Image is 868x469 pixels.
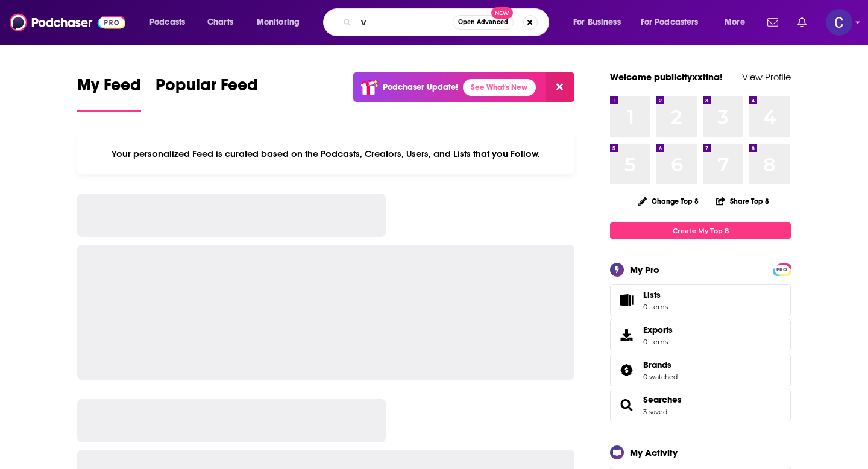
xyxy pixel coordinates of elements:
button: open menu [248,13,315,32]
button: open menu [633,13,716,32]
span: More [725,14,745,31]
span: Monitoring [257,14,300,31]
a: Searches [614,397,638,414]
a: View Profile [742,71,791,83]
a: Searches [643,394,682,405]
a: Welcome publicityxxtina! [610,71,723,83]
a: Charts [200,13,241,32]
span: 0 items [643,303,668,311]
span: Exports [614,327,638,344]
input: Search podcasts, credits, & more... [356,13,453,32]
a: Brands [614,362,638,379]
span: 0 items [643,338,673,346]
a: PRO [775,265,789,274]
button: Show profile menu [826,9,852,36]
span: For Podcasters [641,14,699,31]
img: Podchaser - Follow, Share and Rate Podcasts [10,11,125,34]
a: Popular Feed [156,75,258,112]
button: open menu [141,13,201,32]
div: My Pro [630,264,659,275]
div: Your personalized Feed is curated based on the Podcasts, Creators, Users, and Lists that you Follow. [77,133,574,174]
a: Show notifications dropdown [763,12,783,33]
button: Change Top 8 [631,194,706,209]
span: Lists [643,289,661,300]
span: Brands [610,354,791,386]
a: My Feed [77,75,141,112]
span: Searches [610,389,791,421]
span: New [491,7,513,19]
span: My Feed [77,75,141,102]
button: Share Top 8 [715,189,770,213]
span: Popular Feed [156,75,258,102]
span: Charts [207,14,233,31]
span: Open Advanced [458,19,508,25]
a: 0 watched [643,373,678,381]
button: Open AdvancedNew [453,15,514,30]
div: My Activity [630,447,678,458]
button: open menu [716,13,760,32]
span: Lists [614,292,638,309]
div: Search podcasts, credits, & more... [335,8,561,36]
a: 3 saved [643,408,667,416]
span: Brands [643,359,671,370]
img: User Profile [826,9,852,36]
a: Lists [610,284,791,316]
button: open menu [565,13,636,32]
a: Exports [610,319,791,351]
a: Brands [643,359,678,370]
span: Exports [643,324,673,335]
a: Show notifications dropdown [793,12,811,33]
span: For Business [573,14,621,31]
p: Podchaser Update! [383,82,458,92]
span: Logged in as publicityxxtina [826,9,852,36]
a: Create My Top 8 [610,222,791,239]
span: PRO [775,265,789,274]
a: See What's New [463,79,536,96]
span: Podcasts [149,14,185,31]
span: Lists [643,289,668,300]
